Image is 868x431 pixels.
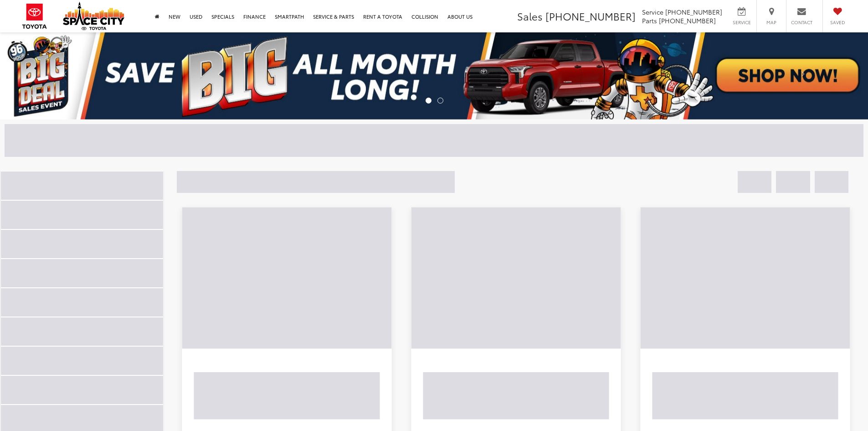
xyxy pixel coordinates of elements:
span: Parts [642,16,657,25]
span: Service [731,19,752,26]
span: Sales [517,9,543,23]
span: [PHONE_NUMBER] [665,7,722,16]
span: [PHONE_NUMBER] [659,16,716,25]
span: Contact [791,19,812,26]
span: Map [761,19,781,26]
img: Space City Toyota [63,2,124,30]
span: [PHONE_NUMBER] [545,9,636,23]
span: Saved [827,19,847,26]
span: Service [642,7,663,16]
